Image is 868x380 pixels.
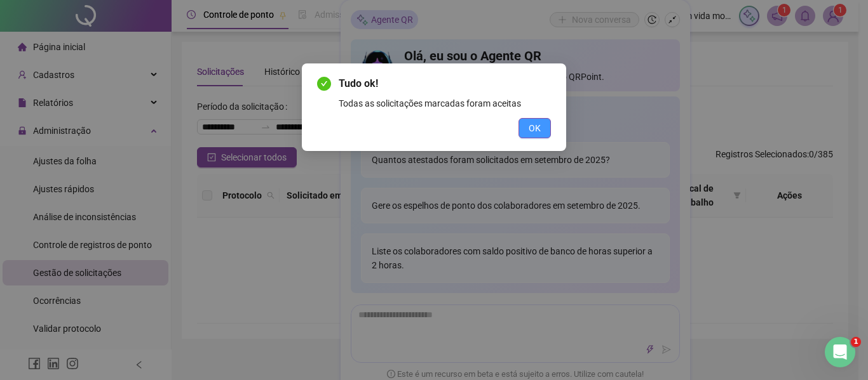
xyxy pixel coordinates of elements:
[317,77,331,91] span: check-circle
[339,96,551,110] div: Todas as solicitações marcadas foram aceitas
[529,121,541,135] span: OK
[825,337,855,367] iframe: Intercom live chat
[851,337,861,347] span: 1
[339,76,551,91] span: Tudo ok!
[519,118,551,138] button: OK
